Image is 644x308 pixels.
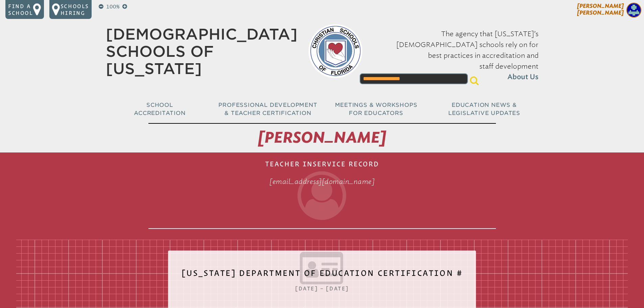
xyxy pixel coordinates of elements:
[373,28,539,82] p: The agency that [US_STATE]’s [DEMOGRAPHIC_DATA] schools rely on for best practices in accreditati...
[134,102,185,116] span: School Accreditation
[577,3,624,16] span: [PERSON_NAME] [PERSON_NAME]
[308,24,362,78] img: csf-logo-web-colors.png
[335,102,418,116] span: Meetings & Workshops for Educators
[507,72,539,82] span: About Us
[8,3,33,16] p: Find a school
[218,102,317,116] span: Professional Development & Teacher Certification
[258,128,386,147] span: [PERSON_NAME]
[148,155,496,229] h1: Teacher Inservice Record
[106,25,297,77] a: [DEMOGRAPHIC_DATA] Schools of [US_STATE]
[448,102,520,116] span: Education News & Legislative Updates
[182,264,462,287] h2: [US_STATE] Department of Education Certification #
[105,3,121,11] p: 100%
[295,285,349,291] span: [DATE] – [DATE]
[626,3,641,18] img: 7d40eb5f2f5dcfe4cb2def6598a0c835
[61,3,89,16] p: Schools Hiring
